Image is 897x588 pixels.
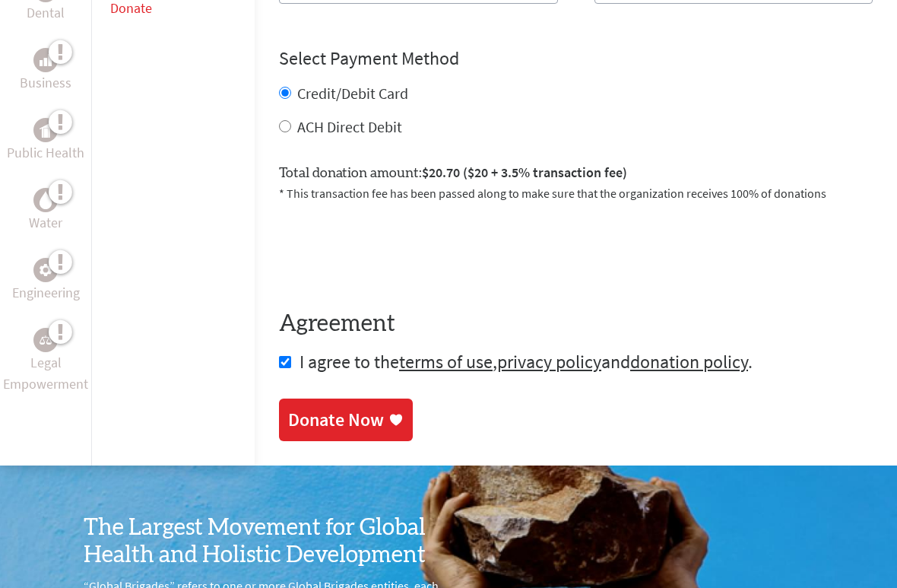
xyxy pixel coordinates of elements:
[12,258,80,304] a: EngineeringEngineering
[12,282,80,304] p: Engineering
[279,310,873,338] h4: Agreement
[399,350,493,373] a: terms of use
[40,122,52,138] img: Public Health
[3,328,88,395] a: Legal EmpowermentLegal Empowerment
[20,48,71,94] a: BusinessBusiness
[40,335,52,345] img: Legal Empowerment
[3,352,88,395] p: Legal Empowerment
[29,212,62,234] p: Water
[7,142,84,164] p: Public Health
[422,164,627,181] span: $20.70 ($20 + 3.5% transaction fee)
[279,46,873,71] h4: Select Payment Method
[20,72,71,94] p: Business
[497,350,601,373] a: privacy policy
[630,350,748,373] a: donation policy
[7,118,84,164] a: Public HealthPublic Health
[279,162,627,184] label: Total donation amount:
[288,408,384,432] div: Donate Now
[40,264,52,276] img: Engineering
[33,328,58,352] div: Legal Empowerment
[33,48,58,72] div: Business
[279,399,413,441] a: Donate Now
[297,117,402,136] label: ACH Direct Debit
[297,84,408,103] label: Credit/Debit Card
[33,258,58,282] div: Engineering
[33,118,58,142] div: Public Health
[40,192,52,209] img: Water
[33,188,58,212] div: Water
[279,184,873,202] p: * This transaction fee has been passed along to make sure that the organization receives 100% of ...
[279,221,510,280] iframe: reCAPTCHA
[84,514,448,569] h3: The Largest Movement for Global Health and Holistic Development
[40,54,52,66] img: Business
[27,2,65,24] p: Dental
[300,350,753,373] span: I agree to the , and .
[29,188,62,234] a: WaterWater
